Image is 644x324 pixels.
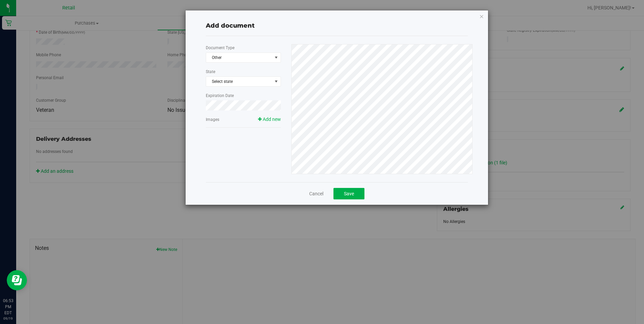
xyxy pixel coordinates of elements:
span: Save [344,191,354,196]
label: Expiration Date [206,93,234,99]
span: Select state [206,77,281,86]
label: State [206,69,215,75]
iframe: Resource center [7,270,27,290]
label: Document Type [206,45,234,51]
span: select [272,53,281,62]
button: Save [333,188,364,199]
div: Add document [206,21,468,30]
a: Cancel [309,190,323,197]
a: Add new [258,117,281,122]
label: Images [206,117,219,123]
span: Add new [263,117,281,122]
span: Other [206,53,272,62]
